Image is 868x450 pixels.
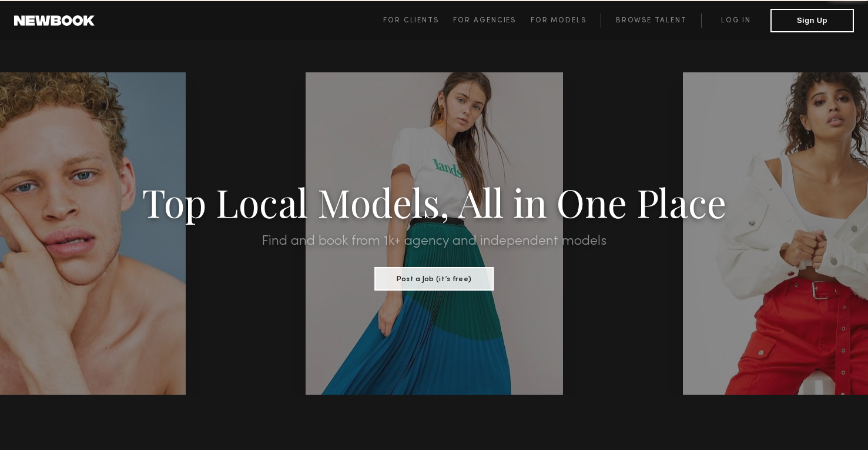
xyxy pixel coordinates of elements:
[531,17,587,24] span: For Models
[383,17,439,24] span: For Clients
[701,14,770,28] a: Log in
[65,184,803,220] h1: Top Local Models, All in One Place
[601,14,701,28] a: Browse Talent
[453,14,530,28] a: For Agencies
[383,14,453,28] a: For Clients
[374,267,494,291] button: Post a Job (it’s free)
[531,14,601,28] a: For Models
[374,271,494,284] a: Post a Job (it’s free)
[770,9,854,32] button: Sign Up
[453,17,516,24] span: For Agencies
[65,234,803,248] h2: Find and book from 1k+ agency and independent models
